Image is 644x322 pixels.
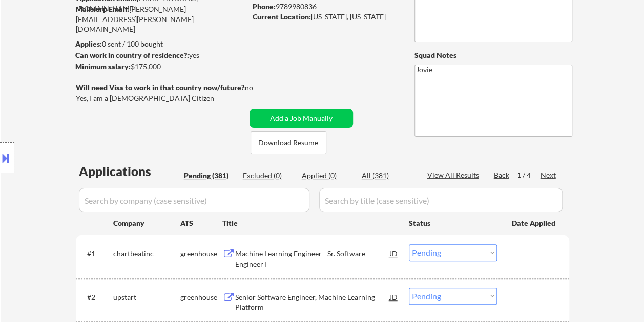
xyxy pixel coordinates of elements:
strong: Can work in country of residence?: [75,51,189,59]
div: View All Results [427,170,482,180]
div: Applied (0) [302,170,353,181]
strong: Minimum salary: [75,62,131,71]
div: Senior Software Engineer, Machine Learning Platform [235,292,390,312]
div: JD [389,244,399,263]
div: ATS [180,218,222,228]
div: $175,000 [75,61,246,72]
div: Back [494,170,510,180]
strong: Applies: [75,39,102,48]
div: greenhouse [180,249,222,259]
div: chartbeatinc [113,249,180,259]
div: All (381) [362,170,413,181]
div: yes [75,50,243,60]
div: 9789980836 [253,2,398,12]
div: Title [222,218,399,228]
button: Download Resume [251,131,326,154]
input: Search by title (case sensitive) [319,188,563,212]
div: Machine Learning Engineer - Sr. Software Engineer I [235,249,390,269]
div: [PERSON_NAME][EMAIL_ADDRESS][PERSON_NAME][DOMAIN_NAME] [76,4,246,34]
strong: Current Location: [253,12,311,21]
div: Status [409,213,497,232]
div: Next [541,170,557,180]
div: 1 / 4 [517,170,541,180]
div: #1 [87,249,105,259]
div: Squad Notes [414,50,572,60]
div: JD [389,288,399,306]
button: Add a Job Manually [250,109,353,128]
div: Excluded (0) [243,170,294,181]
div: [US_STATE], [US_STATE] [253,12,398,22]
div: no [245,82,274,93]
input: Search by company (case sensitive) [79,188,309,212]
div: #2 [87,292,105,303]
strong: Mailslurp Email: [76,5,129,13]
div: Pending (381) [184,170,235,181]
div: greenhouse [180,292,222,303]
div: 0 sent / 100 bought [75,39,246,49]
strong: Phone: [253,2,276,11]
div: Date Applied [512,218,557,228]
div: upstart [113,292,180,303]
